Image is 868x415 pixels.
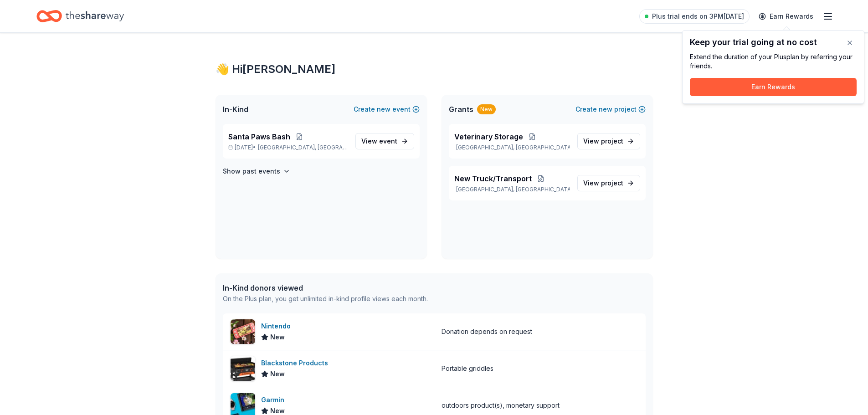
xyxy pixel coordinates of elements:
button: Createnewproject [575,104,646,115]
h4: Show past events [223,166,280,177]
button: Createnewevent [354,104,420,115]
button: Show past events [223,166,290,177]
button: Earn Rewards [690,78,857,96]
span: new [377,104,390,115]
p: [GEOGRAPHIC_DATA], [GEOGRAPHIC_DATA] [454,144,570,151]
div: Portable griddles [442,363,493,374]
div: Nintendo [261,321,294,332]
div: In-Kind donors viewed [223,282,428,293]
a: Plus trial ends on 3PM[DATE] [639,9,750,24]
img: Image for Nintendo [231,319,255,344]
div: Donation depends on request [442,326,532,337]
span: Veterinary Storage [454,131,523,142]
a: View event [355,133,414,149]
span: New [270,332,285,343]
a: Home [36,5,124,27]
span: In-Kind [223,104,248,115]
span: View [583,136,623,147]
p: [GEOGRAPHIC_DATA], [GEOGRAPHIC_DATA] [454,186,570,193]
span: new [599,104,612,115]
img: Image for Blackstone Products [231,356,255,381]
div: Extend the duration of your Plus plan by referring your friends. [690,52,857,71]
span: event [379,137,397,145]
a: View project [577,175,640,191]
a: Earn Rewards [753,8,819,25]
span: View [583,178,623,189]
span: Plus trial ends on 3PM[DATE] [652,11,744,22]
div: Garmin [261,395,288,405]
span: project [601,179,623,187]
span: Grants [449,104,473,115]
div: outdoors product(s), monetary support [442,400,560,411]
div: New [477,104,496,114]
div: 👋 Hi [PERSON_NAME] [216,62,653,77]
p: [DATE] • [228,144,348,151]
span: Santa Paws Bash [228,131,290,142]
a: View project [577,133,640,149]
div: Keep your trial going at no cost [690,38,857,47]
span: View [361,136,397,147]
span: New Truck/Transport [454,173,532,184]
span: [GEOGRAPHIC_DATA], [GEOGRAPHIC_DATA] [258,144,348,151]
span: project [601,137,623,145]
div: On the Plus plan, you get unlimited in-kind profile views each month. [223,293,428,304]
span: New [270,369,285,379]
div: Blackstone Products [261,358,332,369]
